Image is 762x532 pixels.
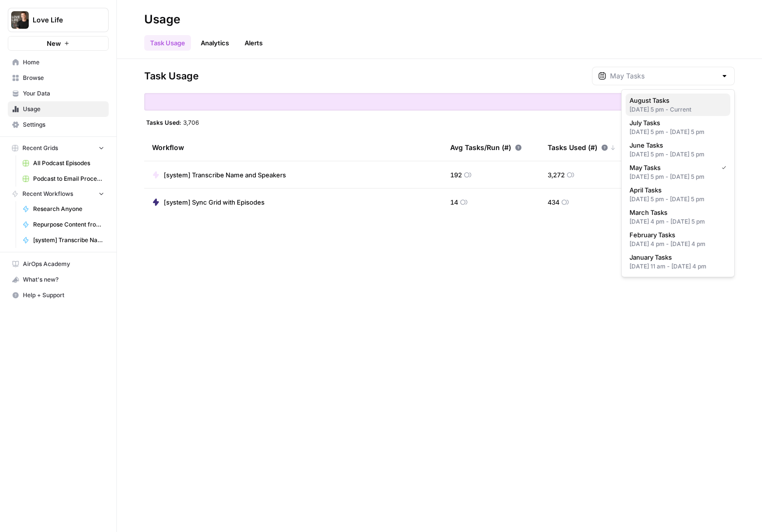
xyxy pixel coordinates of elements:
a: Home [8,55,109,70]
a: [system] Transcribe Name and Speakers [18,232,109,248]
span: All Podcast Episodes [33,159,104,168]
a: Repurpose Content from Audio [18,217,109,232]
button: What's new? [8,272,109,287]
span: March Tasks [629,208,723,217]
span: Help + Support [23,291,104,300]
button: Recent Workflows [8,187,109,201]
div: [DATE] 5 pm - [DATE] 5 pm [629,150,726,159]
span: 14 [450,197,458,207]
a: All Podcast Episodes [18,155,109,171]
span: Tasks Used: [146,118,181,126]
span: Home [23,58,104,67]
a: [system] Sync Grid with Episodes [152,197,265,207]
span: June Tasks [629,140,723,150]
a: Alerts [239,35,268,51]
span: 192 [450,170,462,180]
a: Settings [8,117,109,133]
span: Recent Workflows [22,190,73,198]
input: May Tasks [610,71,717,81]
button: New [8,36,109,51]
span: Task Usage [144,69,199,83]
span: August Tasks [629,95,723,105]
a: Research Anyone [18,201,109,217]
div: Workflow [152,134,435,161]
span: Your Data [23,89,104,98]
div: [DATE] 11 am - [DATE] 4 pm [629,262,726,271]
div: [DATE] 5 pm - Current [629,105,726,114]
div: [DATE] 4 pm - [DATE] 5 pm [629,217,726,226]
span: Recent Grids [22,144,58,152]
div: Avg Tasks/Run (#) [450,134,522,161]
a: Your Data [8,86,109,101]
div: [DATE] 5 pm - [DATE] 5 pm [629,195,726,204]
span: Settings [23,120,104,129]
span: Usage [23,105,104,114]
span: February Tasks [629,230,723,240]
a: Usage [8,101,109,117]
span: July Tasks [629,118,723,128]
span: April Tasks [629,185,723,195]
span: Browse [23,74,104,82]
span: 3,272 [548,170,565,180]
a: [system] Transcribe Name and Speakers [152,170,286,180]
div: [DATE] 5 pm - [DATE] 5 pm [629,172,726,181]
span: [system] Sync Grid with Episodes [164,197,265,207]
span: AirOps Academy [23,260,104,268]
span: January Tasks [629,252,723,262]
span: Repurpose Content from Audio [33,220,104,229]
div: Tasks Used (#) [548,134,616,161]
span: [system] Transcribe Name and Speakers [164,170,286,180]
a: Podcast to Email Processor Grid [18,171,109,187]
span: [system] Transcribe Name and Speakers [33,236,104,245]
div: [DATE] 4 pm - [DATE] 4 pm [629,240,726,248]
div: Usage [144,12,180,27]
div: What's new? [8,272,108,287]
span: 3,706 [183,118,199,126]
span: Research Anyone [33,205,104,213]
button: Recent Grids [8,141,109,155]
span: 434 [548,197,559,207]
a: AirOps Academy [8,256,109,272]
button: Workspace: Love Life [8,8,109,32]
button: Help + Support [8,287,109,303]
a: Analytics [195,35,235,51]
span: Love Life [33,15,92,25]
img: Love Life Logo [11,11,29,29]
span: May Tasks [629,163,714,172]
div: [DATE] 5 pm - [DATE] 5 pm [629,128,726,136]
a: Task Usage [144,35,191,51]
span: Podcast to Email Processor Grid [33,174,104,183]
a: Browse [8,70,109,86]
span: New [47,38,61,48]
